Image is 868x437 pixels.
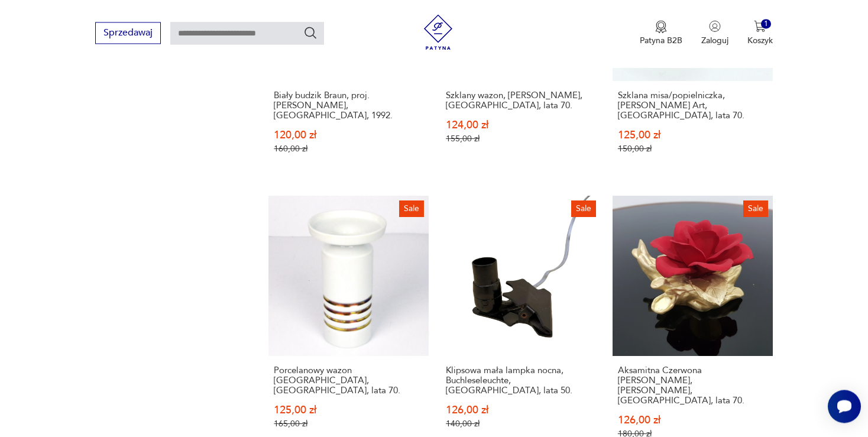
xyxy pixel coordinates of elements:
p: 160,00 zł [274,144,423,154]
h3: Porcelanowy wazon [GEOGRAPHIC_DATA], [GEOGRAPHIC_DATA], lata 70. [274,365,423,396]
button: Sprzedawaj [95,22,161,44]
img: Ikona medalu [655,20,667,33]
img: Ikona koszyka [754,20,766,32]
p: 126,00 zł [446,405,595,415]
img: Patyna - sklep z meblami i dekoracjami vintage [420,14,456,50]
a: Sprzedawaj [95,30,161,38]
div: 1 [761,19,771,29]
h3: Szklany wazon, [PERSON_NAME], [GEOGRAPHIC_DATA], lata 70. [446,90,595,111]
p: 124,00 zł [446,120,595,130]
button: Zaloguj [701,20,728,46]
button: 1Koszyk [747,20,773,46]
p: Patyna B2B [640,35,682,46]
h3: Biały budzik Braun, proj. [PERSON_NAME], [GEOGRAPHIC_DATA], 1992. [274,90,423,121]
a: Ikona medaluPatyna B2B [640,20,682,46]
h3: Klipsowa mała lampka nocna, Buchleseleuchte, [GEOGRAPHIC_DATA], lata 50. [446,365,595,396]
p: 125,00 zł [274,405,423,415]
p: Koszyk [747,35,773,46]
h3: Szklana misa/popielniczka, [PERSON_NAME] Art, [GEOGRAPHIC_DATA], lata 70. [618,90,767,121]
p: Zaloguj [701,35,728,46]
h3: Aksamitna Czerwona [PERSON_NAME], [PERSON_NAME], [GEOGRAPHIC_DATA], lata 70. [618,365,767,406]
p: 140,00 zł [446,419,595,429]
button: Szukaj [303,25,318,40]
p: 165,00 zł [274,419,423,429]
img: Ikonka użytkownika [709,20,721,32]
p: 126,00 zł [618,415,767,425]
p: 150,00 zł [618,144,767,154]
p: 155,00 zł [446,134,595,144]
p: 125,00 zł [618,130,767,140]
iframe: Smartsupp widget button [828,390,861,423]
p: 120,00 zł [274,130,423,140]
button: Patyna B2B [640,20,682,46]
